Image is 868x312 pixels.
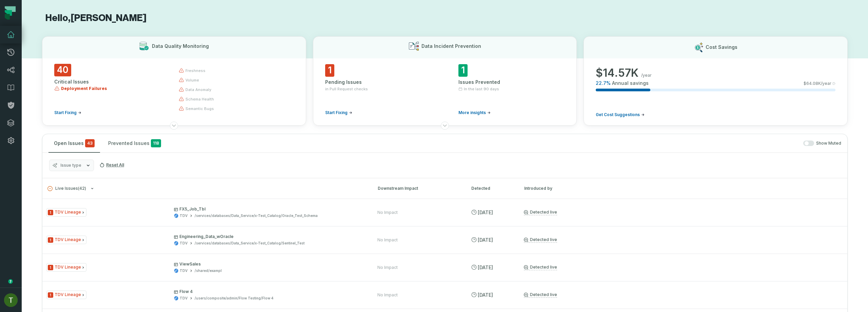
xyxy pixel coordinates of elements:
a: Detected live [524,292,557,298]
button: Open Issues [48,134,100,152]
span: Issue Type [46,236,86,244]
h3: Cost Savings [706,44,737,51]
span: /year [641,73,652,78]
p: FX5_Job_Tbl [174,206,365,212]
div: Tooltip anchor [7,278,14,285]
a: More insights [458,110,491,115]
p: Engineering_Data_wOracle [174,234,365,239]
span: semantic bugs [185,106,214,111]
div: Introduced by [524,185,585,191]
span: Deployment Failures [61,86,107,91]
div: Issues Prevented [458,79,565,86]
span: Severity [48,237,53,243]
span: Annual savings [612,80,649,87]
div: Pending Issues [325,79,431,86]
a: Detected live [524,264,557,270]
div: TDV [180,268,188,273]
button: Issue type [49,160,94,171]
span: Severity [48,210,53,215]
div: No Impact [377,265,398,270]
relative-time: Sep 29, 2025, 10:02 AM GMT+3 [478,264,493,270]
a: Detected live [524,237,557,243]
button: Prevented Issues [103,134,166,152]
span: Issue Type [46,291,86,299]
span: $ 14.57K [596,66,638,80]
div: /services/databases/Data_Service/x-Test_Catalog/Sentinel_Test [195,241,304,246]
div: /users/composite/admin/Flow Testing/Flow 4 [195,296,273,301]
span: Issue type [60,163,81,168]
a: Get Cost Suggestions [596,112,645,117]
a: Start Fixing [54,110,81,115]
span: More insights [458,110,486,115]
div: No Impact [377,292,398,298]
h1: Hello, [PERSON_NAME] [42,12,848,24]
div: Critical Issues [54,78,166,85]
span: schema health [185,96,214,102]
span: Get Cost Suggestions [596,112,640,117]
span: volume [185,77,199,83]
p: ViewSales [174,261,365,267]
div: /shared/exampl [195,268,222,273]
span: In the last 90 days [464,86,499,92]
span: Live Issues ( 42 ) [47,186,86,191]
button: Data Incident Prevention1Pending Issuesin Pull Request checksStart Fixing1Issues PreventedIn the ... [313,36,577,126]
span: Severity [48,265,53,270]
button: Cost Savings$14.57K/year22.7%Annual savings$64.08K/yearGet Cost Suggestions [584,36,848,126]
span: 40 [54,64,71,76]
span: Start Fixing [54,110,77,115]
span: Issue Type [46,208,86,217]
img: avatar of Tomer Galun [4,293,18,307]
span: 1 [325,64,334,77]
div: TDV [180,241,188,246]
a: Start Fixing [325,110,352,115]
div: Downstream Impact [378,185,459,191]
button: Reset All [97,160,127,170]
span: 1 [458,64,468,77]
h3: Data Incident Prevention [421,43,481,50]
span: 22.7 % [596,80,611,87]
div: TDV [180,213,188,218]
relative-time: Sep 29, 2025, 10:02 AM GMT+3 [478,209,493,215]
relative-time: Sep 29, 2025, 10:02 AM GMT+3 [478,237,493,243]
span: Severity [48,292,53,298]
div: No Impact [377,237,398,243]
span: 118 [151,139,161,147]
span: critical issues and errors combined [85,139,95,147]
a: Detected live [524,209,557,215]
div: No Impact [377,210,398,215]
div: TDV [180,296,188,301]
relative-time: Sep 29, 2025, 10:02 AM GMT+3 [478,292,493,298]
button: Live Issues(42) [47,186,366,191]
div: Show Muted [169,141,841,146]
p: Flow 4 [174,289,365,294]
span: freshness [185,68,205,73]
span: $ 64.08K /year [804,81,831,86]
button: Data Quality Monitoring40Critical IssuesDeployment FailuresStart Fixingfreshnessvolumedata anomal... [42,36,306,126]
span: data anomaly [185,87,211,92]
span: Start Fixing [325,110,348,115]
div: Detected [471,185,512,191]
span: Issue Type [46,263,86,272]
h3: Data Quality Monitoring [152,43,209,50]
span: in Pull Request checks [325,86,368,92]
div: /services/databases/Data_Service/x-Test_Catalog/Oracle_Test_Schema [195,213,318,218]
